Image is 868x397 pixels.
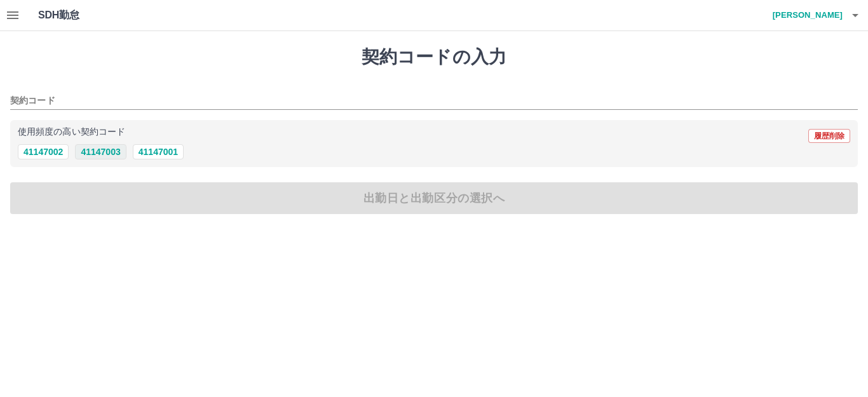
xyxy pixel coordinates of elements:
[133,144,184,159] button: 41147001
[18,144,69,159] button: 41147002
[808,129,850,143] button: 履歴削除
[75,144,126,159] button: 41147003
[10,46,858,68] h1: 契約コードの入力
[18,128,125,137] p: 使用頻度の高い契約コード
